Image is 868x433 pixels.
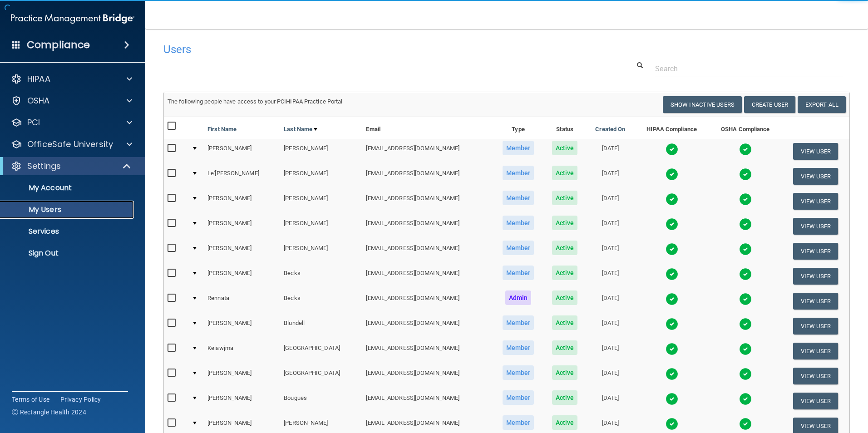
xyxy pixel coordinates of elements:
[503,365,534,380] span: Member
[163,44,558,55] h4: Users
[586,239,634,264] td: [DATE]
[793,168,838,185] button: View User
[362,264,493,289] td: [EMAIL_ADDRESS][DOMAIN_NAME]
[793,293,838,310] button: View User
[739,193,752,206] img: tick.e7d51cea.svg
[595,124,625,135] a: Created On
[6,205,130,214] p: My Users
[666,243,678,256] img: tick.e7d51cea.svg
[204,139,280,164] td: [PERSON_NAME]
[362,139,493,164] td: [EMAIL_ADDRESS][DOMAIN_NAME]
[204,389,280,413] td: [PERSON_NAME]
[552,415,578,430] span: Active
[655,60,843,77] input: Search
[552,191,578,205] span: Active
[552,141,578,155] span: Active
[666,393,678,405] img: tick.e7d51cea.svg
[666,418,678,430] img: tick.e7d51cea.svg
[505,290,532,305] span: Admin
[666,293,678,305] img: tick.e7d51cea.svg
[362,214,493,239] td: [EMAIL_ADDRESS][DOMAIN_NAME]
[6,183,130,192] p: My Account
[11,161,132,172] a: Settings
[11,10,134,28] img: PMB logo
[503,315,534,330] span: Member
[362,117,493,139] th: Email
[204,164,280,189] td: Le'[PERSON_NAME]
[362,289,493,314] td: [EMAIL_ADDRESS][DOMAIN_NAME]
[6,249,130,258] p: Sign Out
[27,161,61,172] p: Settings
[503,340,534,355] span: Member
[739,293,752,305] img: tick.e7d51cea.svg
[552,166,578,180] span: Active
[503,415,534,430] span: Member
[586,314,634,339] td: [DATE]
[27,95,50,106] p: OSHA
[739,143,752,156] img: tick.e7d51cea.svg
[739,318,752,330] img: tick.e7d51cea.svg
[362,364,493,389] td: [EMAIL_ADDRESS][DOMAIN_NAME]
[503,166,534,180] span: Member
[543,117,586,139] th: Status
[503,390,534,405] span: Member
[552,390,578,405] span: Active
[204,364,280,389] td: [PERSON_NAME]
[793,243,838,260] button: View User
[204,339,280,364] td: Keiawjma
[362,339,493,364] td: [EMAIL_ADDRESS][DOMAIN_NAME]
[280,214,362,239] td: [PERSON_NAME]
[586,289,634,314] td: [DATE]
[663,96,742,113] button: Show Inactive Users
[739,218,752,231] img: tick.e7d51cea.svg
[503,241,534,255] span: Member
[666,268,678,280] img: tick.e7d51cea.svg
[739,368,752,380] img: tick.e7d51cea.svg
[204,314,280,339] td: [PERSON_NAME]
[204,239,280,264] td: [PERSON_NAME]
[12,408,86,417] span: Ⓒ Rectangle Health 2024
[793,343,838,359] button: View User
[586,214,634,239] td: [DATE]
[11,139,132,150] a: OfficeSafe University
[207,124,237,135] a: First Name
[280,189,362,214] td: [PERSON_NAME]
[204,289,280,314] td: Rennata
[552,216,578,230] span: Active
[666,343,678,355] img: tick.e7d51cea.svg
[739,268,752,280] img: tick.e7d51cea.svg
[280,289,362,314] td: Becks
[280,339,362,364] td: [GEOGRAPHIC_DATA]
[11,95,132,106] a: OSHA
[552,266,578,280] span: Active
[552,340,578,355] span: Active
[493,117,543,139] th: Type
[586,339,634,364] td: [DATE]
[798,96,846,113] a: Export All
[635,117,709,139] th: HIPAA Compliance
[60,395,101,404] a: Privacy Policy
[280,139,362,164] td: [PERSON_NAME]
[280,164,362,189] td: [PERSON_NAME]
[6,227,130,236] p: Services
[12,395,49,404] a: Terms of Use
[552,241,578,255] span: Active
[280,264,362,289] td: Becks
[11,74,132,84] a: HIPAA
[27,74,50,84] p: HIPAA
[666,143,678,156] img: tick.e7d51cea.svg
[280,239,362,264] td: [PERSON_NAME]
[793,368,838,384] button: View User
[666,318,678,330] img: tick.e7d51cea.svg
[204,214,280,239] td: [PERSON_NAME]
[744,96,795,113] button: Create User
[666,368,678,380] img: tick.e7d51cea.svg
[739,393,752,405] img: tick.e7d51cea.svg
[793,193,838,210] button: View User
[204,264,280,289] td: [PERSON_NAME]
[586,139,634,164] td: [DATE]
[586,264,634,289] td: [DATE]
[204,189,280,214] td: [PERSON_NAME]
[503,216,534,230] span: Member
[666,193,678,206] img: tick.e7d51cea.svg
